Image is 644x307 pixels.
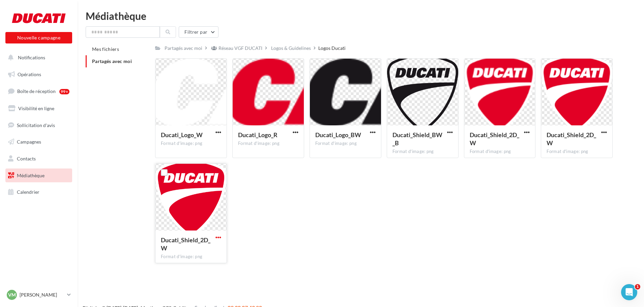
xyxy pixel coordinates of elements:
[92,46,119,52] span: Mes fichiers
[238,141,298,147] div: Format d'image: png
[315,131,361,139] span: Ducati_Logo_BW
[59,89,69,94] div: 99+
[4,135,74,149] a: Campagnes
[470,149,530,155] div: Format d'image: png
[271,45,311,52] div: Logos & Guidelines
[8,291,16,298] span: VM
[17,156,36,161] span: Contacts
[17,189,39,195] span: Calendrier
[5,32,72,43] button: Nouvelle campagne
[20,291,64,298] p: [PERSON_NAME]
[4,51,71,65] button: Notifications
[470,131,519,147] span: Ducati_Shield_2D_W
[4,101,74,116] a: Visibilité en ligne
[315,141,376,147] div: Format d'image: png
[547,149,607,155] div: Format d'image: png
[392,131,442,147] span: Ducati_Shield_BW_B
[218,45,262,52] div: Réseau VGF DUCATI
[18,71,41,77] span: Opérations
[161,141,221,147] div: Format d'image: png
[161,131,203,139] span: Ducati_Logo_W
[17,173,45,178] span: Médiathèque
[165,45,202,52] div: Partagés avec moi
[392,149,453,155] div: Format d'image: png
[238,131,277,139] span: Ducati_Logo_R
[4,84,74,98] a: Boîte de réception99+
[4,118,74,132] a: Sollicitation d'avis
[547,131,596,147] span: Ducati_Shield_2D_W
[4,67,74,82] a: Opérations
[17,139,41,145] span: Campagnes
[4,152,74,166] a: Contacts
[4,168,74,183] a: Médiathèque
[4,185,74,199] a: Calendrier
[17,88,56,94] span: Boîte de réception
[18,55,45,60] span: Notifications
[92,58,132,64] span: Partagés avec moi
[621,284,637,300] iframe: Intercom live chat
[635,284,640,289] span: 1
[318,45,346,52] div: Logos Ducati
[17,122,55,128] span: Sollicitation d'avis
[5,288,72,301] a: VM [PERSON_NAME]
[161,236,210,252] span: Ducati_Shield_2D_W
[161,254,221,260] div: Format d'image: png
[18,105,54,111] span: Visibilité en ligne
[179,26,218,38] button: Filtrer par
[86,11,636,21] div: Médiathèque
